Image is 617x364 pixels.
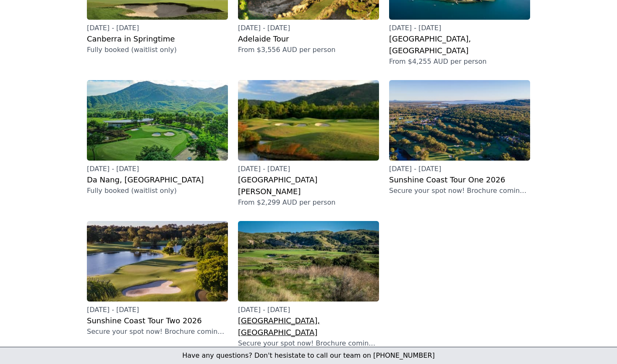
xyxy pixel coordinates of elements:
[389,174,530,186] h2: Sunshine Coast Tour One 2026
[238,80,379,208] a: [DATE] - [DATE][GEOGRAPHIC_DATA][PERSON_NAME]From $2,299 AUD per person
[238,174,379,198] h2: [GEOGRAPHIC_DATA][PERSON_NAME]
[87,305,228,315] p: [DATE] - [DATE]
[87,221,228,337] a: [DATE] - [DATE]Sunshine Coast Tour Two 2026Secure your spot now! Brochure coming soon
[238,164,379,174] p: [DATE] - [DATE]
[87,33,228,45] h2: Canberra in Springtime
[238,221,379,348] a: [DATE] - [DATE][GEOGRAPHIC_DATA], [GEOGRAPHIC_DATA]Secure your spot now! Brochure coming soon
[87,164,228,174] p: [DATE] - [DATE]
[87,327,228,337] p: Secure your spot now! Brochure coming soon
[238,33,379,45] h2: Adelaide Tour
[87,45,228,55] p: Fully booked (waitlist only)
[389,57,530,67] p: From $4,255 AUD per person
[87,186,228,196] p: Fully booked (waitlist only)
[389,23,530,33] p: [DATE] - [DATE]
[87,80,228,196] a: [DATE] - [DATE]Da Nang, [GEOGRAPHIC_DATA]Fully booked (waitlist only)
[87,174,228,186] h2: Da Nang, [GEOGRAPHIC_DATA]
[389,33,530,57] h2: [GEOGRAPHIC_DATA], [GEOGRAPHIC_DATA]
[389,80,530,196] a: [DATE] - [DATE]Sunshine Coast Tour One 2026Secure your spot now! Brochure coming soon
[389,186,530,196] p: Secure your spot now! Brochure coming soon
[238,305,379,315] p: [DATE] - [DATE]
[238,45,379,55] p: From $3,556 AUD per person
[87,315,228,327] h2: Sunshine Coast Tour Two 2026
[238,198,379,208] p: From $2,299 AUD per person
[87,23,228,33] p: [DATE] - [DATE]
[238,315,379,338] h2: [GEOGRAPHIC_DATA], [GEOGRAPHIC_DATA]
[389,164,530,174] p: [DATE] - [DATE]
[238,23,379,33] p: [DATE] - [DATE]
[238,338,379,348] p: Secure your spot now! Brochure coming soon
